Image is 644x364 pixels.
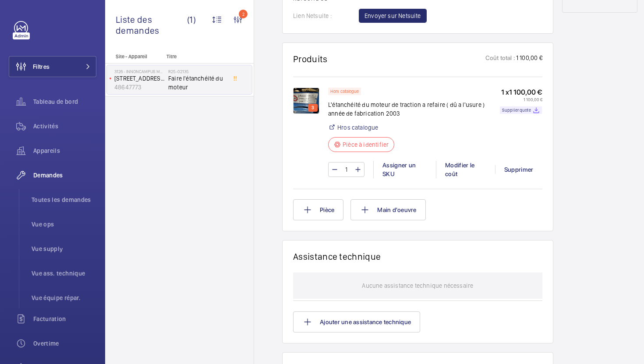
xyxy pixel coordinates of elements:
[9,56,96,77] button: Filtres
[114,69,165,74] p: 3126 - INNONCAMPUS MONTROUGE
[330,90,359,93] p: Hors catalogue
[32,244,96,253] span: Vue supply
[485,53,515,64] p: Coût total :
[500,106,542,114] a: Supplier quote
[500,97,542,102] p: 1 100,00 €
[114,83,165,92] p: 48647773
[359,9,427,23] button: Envoyer sur Netsuite
[33,62,50,71] span: Filtres
[502,109,531,112] p: Supplier quote
[500,88,542,97] p: 1 x 1 100,00 €
[105,53,163,60] p: Site - Appareil
[33,146,96,155] span: Appareils
[293,311,420,332] button: Ajouter une assistance technique
[32,269,96,278] span: Vue ass. technique
[362,272,473,299] p: Aucune assistance technique nécessaire
[436,161,495,178] div: Modifier le coût
[350,199,425,220] button: Main d'oeuvre
[32,220,96,229] span: Vue ops
[328,100,500,118] p: L'étanchéité du moteur de traction a refaire ( dû a l'usure ) année de fabrication 2003
[515,53,542,64] p: 1 100,00 €
[293,251,381,262] h1: Assistance technique
[364,11,421,20] span: Envoyer sur Netsuite
[33,122,96,131] span: Activités
[293,88,319,114] img: 1739269399292-5473d847-b80b-4a51-8258-f7051accd167
[32,293,96,302] span: Vue équipe répar.
[293,53,328,64] h1: Produits
[32,195,96,204] span: Toutes les demandes
[33,339,96,348] span: Overtime
[337,123,379,132] a: Hros catalogue
[373,161,436,178] div: Assigner un SKU
[33,171,96,180] span: Demandes
[293,199,343,220] button: Pièce
[168,69,226,74] h2: R25-02135
[343,140,389,149] p: Pièce à identifier
[168,74,226,92] span: Faire l'étanchéité du moteur
[495,165,542,174] div: Supprimer
[33,97,96,106] span: Tableau de bord
[114,74,165,83] p: [STREET_ADDRESS][PERSON_NAME]
[116,14,187,36] span: Liste des demandes
[310,104,316,112] p: 3
[166,53,224,60] p: Titre
[33,315,96,323] span: Facturation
